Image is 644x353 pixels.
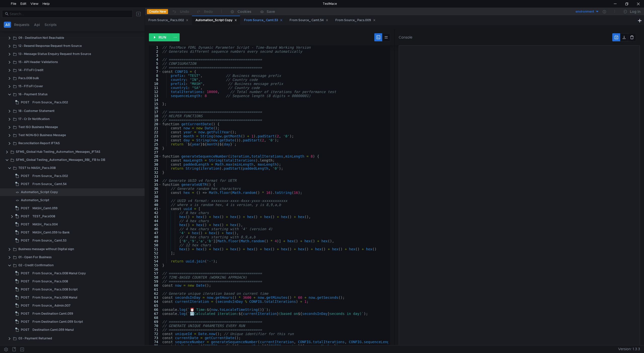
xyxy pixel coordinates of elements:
[149,259,162,263] div: 54
[21,196,49,204] div: Automation_Script
[21,237,29,244] span: POST
[18,253,52,261] div: 01 - Open For Business
[32,286,78,293] div: From Source_ Pacs.008 Script
[149,130,162,134] div: 22
[149,98,162,102] div: 14
[149,53,162,57] div: 3
[564,8,599,16] button: environment
[18,131,66,139] div: Test NON-ISO Business Message
[21,286,29,293] span: POST
[149,235,162,239] div: 48
[21,188,58,196] div: Automation_Script Copy
[21,294,29,301] span: POST
[18,82,43,90] div: 15 - FIToFI Cover
[149,247,162,251] div: 51
[193,8,216,15] button: Redo
[13,22,31,28] button: Requests
[290,18,328,23] div: From Source_ Camt.54
[149,207,162,211] div: 41
[18,123,58,131] div: Test ISO Business Message
[149,78,162,82] div: 9
[149,291,162,296] div: 62
[32,213,55,220] div: TEST_Pacs008
[149,211,162,215] div: 42
[18,261,54,269] div: 02 - Credit Confirmation
[32,22,42,28] button: Api
[21,221,29,228] span: POST
[576,9,594,14] div: environment
[149,142,162,146] div: 25
[149,174,162,179] div: 33
[149,110,162,114] div: 17
[18,164,56,172] div: TEST to MASH_Pacs.008
[149,49,162,53] div: 2
[18,66,44,74] div: 14 - FIToFI Credit
[149,94,162,98] div: 13
[10,11,130,17] input: Search...
[149,287,162,291] div: 61
[149,267,162,271] div: 56
[149,66,162,70] div: 6
[149,251,162,255] div: 52
[149,122,162,126] div: 20
[18,74,39,82] div: Pacs.008 bulk
[149,166,162,170] div: 31
[149,106,162,110] div: 16
[149,45,162,49] div: 1
[21,172,29,180] span: POST
[21,302,29,309] span: POST
[149,263,162,267] div: 55
[149,320,162,324] div: 69
[149,158,162,162] div: 29
[149,183,162,187] div: 35
[149,203,162,207] div: 40
[195,18,237,23] div: Automation_Script Copy
[18,58,58,66] div: 15 - API Header Validations
[149,336,162,340] div: 73
[32,180,67,188] div: From Source_ Camt.54
[149,199,162,203] div: 39
[16,148,100,156] div: SFMS_Global Hub Testing_Automation_Messages_IFTAS
[149,170,162,174] div: 32
[149,300,162,304] div: 64
[21,326,29,334] span: POST
[149,90,162,94] div: 12
[32,221,58,228] div: MASH_ Pacs.004
[204,9,213,15] div: Redo
[149,243,162,247] div: 50
[149,118,162,122] div: 19
[149,70,162,74] div: 7
[149,146,162,150] div: 26
[149,219,162,223] div: 44
[4,22,11,28] button: All
[149,308,162,312] div: 66
[32,318,83,326] div: From Destination Camt.059 Script
[32,237,66,244] div: From Source_ Camt.53
[149,271,162,275] div: 57
[149,283,162,287] div: 60
[237,9,251,15] div: Cookies
[148,18,188,23] div: From Source_ Pacs.002
[149,215,162,219] div: 43
[149,191,162,195] div: 37
[168,8,193,15] button: Undo
[149,82,162,86] div: 10
[149,150,162,154] div: 27
[43,22,58,28] button: Scripts
[149,195,162,199] div: 38
[18,91,48,98] div: 16 - Payment Status
[149,138,162,142] div: 24
[149,223,162,227] div: 45
[180,9,189,15] div: Undo
[149,154,162,158] div: 28
[149,187,162,191] div: 36
[18,115,50,123] div: 17 - Cr Dr Notification
[32,310,73,317] div: From Destination Camt.059
[32,229,70,236] div: MASH_Camt.059 to Bank
[21,229,29,236] span: POST
[149,102,162,106] div: 15
[21,204,29,212] span: POST
[149,255,162,259] div: 53
[244,18,283,23] div: From Source_ Camt.53
[149,179,162,183] div: 34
